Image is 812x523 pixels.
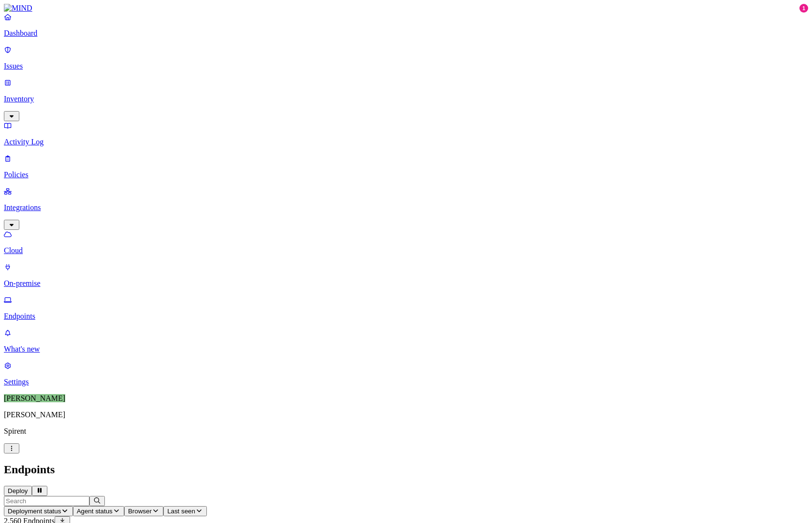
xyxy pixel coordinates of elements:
[4,62,808,71] p: Issues
[4,496,89,506] input: Search
[4,486,32,496] button: Deploy
[4,394,65,402] span: [PERSON_NAME]
[4,138,808,146] p: Activity Log
[4,95,808,103] p: Inventory
[4,45,808,71] a: Issues
[4,328,808,353] a: What's new
[167,508,195,515] span: Last seen
[4,29,808,38] p: Dashboard
[4,203,808,212] p: Integrations
[799,4,808,13] div: 1
[4,78,808,120] a: Inventory
[4,246,808,255] p: Cloud
[4,170,808,179] p: Policies
[4,4,808,13] a: MIND
[4,4,32,13] img: MIND
[77,508,113,515] span: Agent status
[4,279,808,288] p: On-premise
[4,187,808,228] a: Integrations
[4,427,808,436] p: Spirent
[4,345,808,353] p: What's new
[4,410,808,419] p: [PERSON_NAME]
[4,312,808,321] p: Endpoints
[4,463,808,476] h2: Endpoints
[128,508,152,515] span: Browser
[4,378,808,386] p: Settings
[4,13,808,38] a: Dashboard
[4,121,808,146] a: Activity Log
[4,230,808,255] a: Cloud
[4,154,808,179] a: Policies
[4,361,808,386] a: Settings
[4,296,808,321] a: Endpoints
[8,508,61,515] span: Deployment status
[4,263,808,288] a: On-premise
